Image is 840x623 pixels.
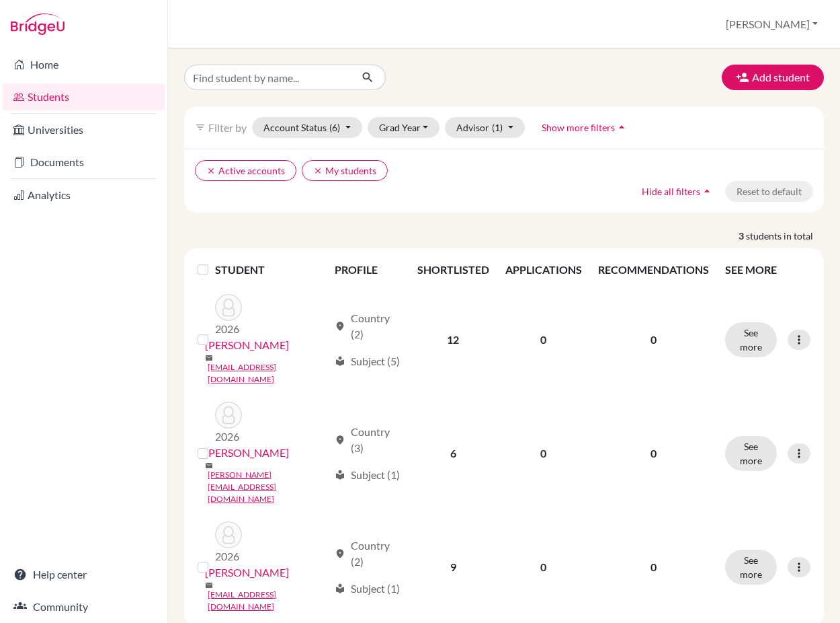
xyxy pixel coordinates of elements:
img: Ábrahám, Emma [215,294,242,321]
p: 0 [598,332,709,348]
a: [PERSON_NAME] [205,445,289,461]
div: Country (2) [335,538,401,570]
span: mail [205,354,213,362]
th: STUDENT [215,254,326,286]
button: Grad Year [368,117,440,138]
span: Filter by [208,121,247,134]
p: 2026 [215,321,242,337]
a: Community [3,593,165,620]
span: (1) [492,122,503,133]
td: 0 [497,286,590,394]
th: SEE MORE [717,254,818,286]
button: clearMy students [302,160,388,181]
div: Country (3) [335,424,401,456]
td: 12 [409,286,497,394]
span: mail [205,581,213,589]
span: mail [205,462,213,470]
th: APPLICATIONS [497,254,590,286]
i: arrow_drop_up [615,120,628,134]
a: [PERSON_NAME] [205,564,289,581]
div: Subject (5) [335,353,400,369]
i: clear [313,166,323,176]
a: Universities [3,116,165,143]
div: Subject (1) [335,581,400,597]
a: [PERSON_NAME][EMAIL_ADDRESS][DOMAIN_NAME] [208,469,328,505]
a: Home [3,51,165,78]
img: Kecskés, Kinga [215,521,242,548]
a: Documents [3,149,165,176]
button: See more [725,322,777,357]
a: Analytics [3,182,165,209]
a: Students [3,83,165,110]
button: See more [725,550,777,585]
span: location_on [335,435,345,445]
span: local_library [335,470,345,480]
button: Show more filtersarrow_drop_up [530,117,640,138]
div: Subject (1) [335,467,400,483]
button: Advisor(1) [445,117,525,138]
td: 6 [409,394,497,513]
i: clear [206,166,216,176]
span: Hide all filters [642,186,700,197]
span: location_on [335,321,345,332]
input: Find student by name... [184,65,351,90]
a: [EMAIL_ADDRESS][DOMAIN_NAME] [208,589,328,613]
td: 0 [497,513,590,621]
td: 0 [497,394,590,513]
p: 2026 [215,548,242,564]
th: PROFILE [327,254,409,286]
span: Show more filters [542,122,615,133]
span: location_on [335,548,345,559]
a: [EMAIL_ADDRESS][DOMAIN_NAME] [208,361,328,386]
div: Country (2) [335,310,401,342]
button: clearActive accounts [195,160,296,181]
i: filter_list [195,122,206,133]
img: Bridge-U [11,13,65,35]
button: See more [725,436,777,471]
p: 2026 [215,429,242,445]
a: Help center [3,561,165,588]
img: Demény, Dávid [215,402,242,429]
th: SHORTLISTED [409,254,497,286]
a: [PERSON_NAME] [205,337,289,353]
strong: 3 [739,229,746,243]
span: (6) [329,122,340,133]
p: 0 [598,559,709,575]
span: local_library [335,583,345,594]
th: RECOMMENDATIONS [590,254,717,286]
p: 0 [598,445,709,462]
button: Reset to default [725,181,813,202]
span: students in total [746,229,824,243]
td: 9 [409,513,497,621]
button: Hide all filtersarrow_drop_up [630,181,725,202]
span: local_library [335,356,345,367]
i: arrow_drop_up [700,184,714,198]
button: Account Status(6) [252,117,362,138]
button: [PERSON_NAME] [720,11,824,37]
button: Add student [722,65,824,90]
